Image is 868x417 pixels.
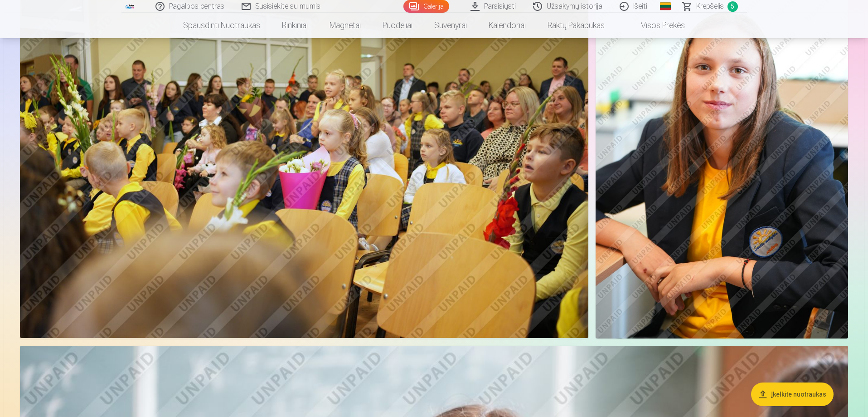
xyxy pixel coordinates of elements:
[372,13,423,38] a: Puodeliai
[423,13,478,38] a: Suvenyrai
[478,13,537,38] a: Kalendoriai
[172,13,271,38] a: Spausdinti nuotraukas
[537,13,616,38] a: Raktų pakabukas
[616,13,696,38] a: Visos prekės
[271,13,319,38] a: Rinkiniai
[319,13,372,38] a: Magnetai
[751,383,834,406] button: Įkelkite nuotraukas
[125,4,135,9] img: /fa2
[696,1,724,12] span: Krepšelis
[727,1,738,12] span: 5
